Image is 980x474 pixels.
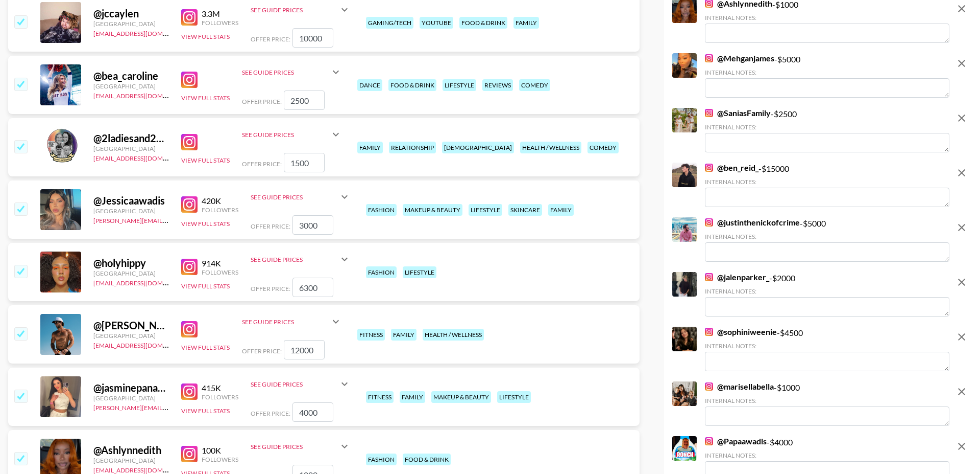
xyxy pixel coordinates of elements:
button: remove [951,381,972,402]
div: See Guide Prices [251,247,351,272]
div: - $ 2000 [705,272,949,317]
div: Followers [202,268,238,276]
div: Internal Notes: [705,233,949,240]
div: fashion [366,204,397,216]
button: View Full Stats [181,407,230,415]
a: [PERSON_NAME][EMAIL_ADDRESS][DOMAIN_NAME] [93,215,244,224]
span: Offer Price: [251,222,290,230]
div: family [548,204,574,216]
div: [GEOGRAPHIC_DATA] [93,457,169,464]
div: makeup & beauty [431,391,491,403]
div: youtube [420,17,453,29]
a: [PERSON_NAME][EMAIL_ADDRESS][DOMAIN_NAME] [93,402,244,412]
div: 415K [202,383,238,393]
a: @justinthenickofcrime [705,217,800,228]
div: Internal Notes: [705,123,949,131]
div: family [513,17,539,29]
img: Instagram [181,383,198,400]
img: Instagram [705,328,713,336]
div: comedy [587,142,619,153]
span: Offer Price: [251,35,290,43]
div: @ bea_caroline [93,70,169,82]
div: See Guide Prices [242,309,342,334]
a: @jalenparker_ [705,272,769,282]
span: Offer Price: [251,285,290,292]
div: Internal Notes: [705,14,949,21]
div: @ jasminepanama [93,381,169,394]
div: family [357,142,383,153]
img: Instagram [705,164,713,172]
a: @SaniasFamily [705,108,771,118]
div: [GEOGRAPHIC_DATA] [93,20,169,28]
a: [EMAIL_ADDRESS][DOMAIN_NAME] [93,277,196,287]
div: family [391,329,416,341]
img: Instagram [181,9,198,26]
button: remove [951,53,972,74]
div: @ 2ladiesand2babies [93,132,169,145]
div: gaming/tech [366,17,413,29]
div: Internal Notes: [705,178,949,186]
div: fitness [357,329,385,341]
div: fashion [366,266,397,278]
div: 420K [202,196,238,206]
img: Instagram [705,382,713,391]
div: Followers [202,456,238,463]
div: @ jccaylen [93,7,169,20]
button: remove [951,217,972,238]
a: @Papaawadis [705,436,767,446]
div: See Guide Prices [242,69,330,76]
button: View Full Stats [181,94,230,102]
div: 3.3M [202,9,238,19]
input: 3,000 [292,215,333,235]
div: - $ 5000 [705,217,949,262]
div: See Guide Prices [251,372,351,396]
span: Offer Price: [242,160,282,168]
div: - $ 1000 [705,381,949,426]
img: Instagram [181,446,198,462]
img: Instagram [705,437,713,445]
button: View Full Stats [181,220,230,228]
div: 100K [202,445,238,456]
div: Internal Notes: [705,452,949,459]
div: [GEOGRAPHIC_DATA] [93,207,169,215]
span: Offer Price: [242,98,282,105]
div: dance [357,79,382,91]
div: Internal Notes: [705,287,949,295]
div: skincare [508,204,542,216]
div: lifestyle [403,266,436,278]
img: Instagram [181,259,198,275]
div: [GEOGRAPHIC_DATA] [93,269,169,277]
span: Offer Price: [251,410,290,417]
a: @ben_reid_ [705,163,758,173]
div: See Guide Prices [242,60,342,84]
div: health / wellness [520,142,581,153]
img: Instagram [705,273,713,281]
div: Followers [202,206,238,214]
a: @sophiniweenie [705,327,777,337]
div: [GEOGRAPHIC_DATA] [93,82,169,90]
div: reviews [482,79,513,91]
div: Followers [202,19,238,27]
button: remove [951,436,972,457]
div: @ holyhippy [93,257,169,269]
div: See Guide Prices [251,193,338,201]
div: health / wellness [423,329,484,341]
button: View Full Stats [181,33,230,40]
div: fashion [366,454,397,465]
button: View Full Stats [181,282,230,290]
button: remove [951,272,972,292]
a: @marisellabella [705,381,774,392]
div: Internal Notes: [705,397,949,404]
button: View Full Stats [181,344,230,351]
div: [GEOGRAPHIC_DATA] [93,145,169,152]
div: - $ 4500 [705,327,949,371]
img: Instagram [181,196,198,213]
input: 6,300 [292,278,333,297]
a: [EMAIL_ADDRESS][DOMAIN_NAME] [93,152,196,162]
div: Internal Notes: [705,342,949,350]
img: Instagram [181,72,198,88]
img: Instagram [181,321,198,337]
a: [EMAIL_ADDRESS][DOMAIN_NAME] [93,340,196,349]
div: relationship [389,142,436,153]
div: See Guide Prices [242,122,342,147]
